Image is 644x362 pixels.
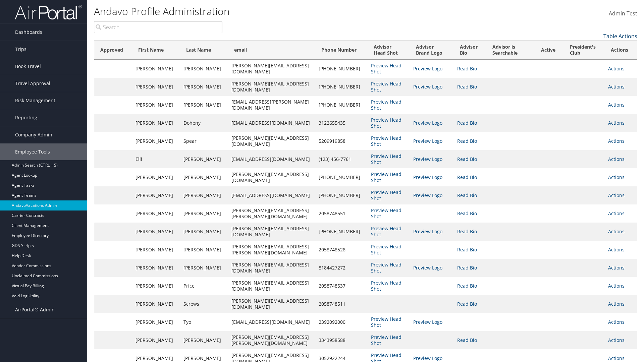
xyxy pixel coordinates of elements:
td: [EMAIL_ADDRESS][PERSON_NAME][DOMAIN_NAME] [228,96,315,114]
a: Read Bio [457,120,477,126]
a: Table Actions [603,33,637,40]
td: [PERSON_NAME] [132,259,180,277]
a: Actions [608,138,625,144]
td: [PERSON_NAME][EMAIL_ADDRESS][PERSON_NAME][DOMAIN_NAME] [228,204,315,223]
a: Preview Head Shot [371,99,401,111]
span: Dashboards [15,24,42,41]
td: Tyo [180,313,228,331]
a: Preview Logo [413,120,442,126]
td: [PERSON_NAME][EMAIL_ADDRESS][PERSON_NAME][DOMAIN_NAME] [228,241,315,259]
td: 2058748528 [315,241,368,259]
td: [PERSON_NAME][EMAIL_ADDRESS][DOMAIN_NAME] [228,295,315,313]
a: Preview Logo [413,83,442,90]
th: Advisor Brand Logo: activate to sort column ascending [410,41,454,60]
span: Travel Approval [15,75,50,92]
td: [EMAIL_ADDRESS][DOMAIN_NAME] [228,150,315,168]
a: Actions [608,65,625,72]
td: [PERSON_NAME] [132,331,180,349]
td: [PERSON_NAME] [132,168,180,186]
a: Read Bio [457,156,477,162]
td: [PERSON_NAME] [132,60,180,78]
a: Actions [608,102,625,108]
td: [PERSON_NAME] [180,223,228,241]
a: Read Bio [457,264,477,271]
a: Preview Logo [413,138,442,144]
th: email: activate to sort column ascending [228,41,315,60]
a: Actions [608,319,625,325]
td: [PHONE_NUMBER] [315,60,368,78]
a: Preview Logo [413,192,442,198]
th: Advisor Bio: activate to sort column ascending [454,41,486,60]
span: Admin Test [609,10,637,17]
td: [PERSON_NAME][EMAIL_ADDRESS][DOMAIN_NAME] [228,223,315,241]
td: [PERSON_NAME] [180,259,228,277]
td: [PERSON_NAME][EMAIL_ADDRESS][PERSON_NAME][DOMAIN_NAME] [228,331,315,349]
th: Advisor Head Shot: activate to sort column ascending [368,41,410,60]
a: Read Bio [457,210,477,217]
td: [PERSON_NAME] [132,78,180,96]
th: Advisor is Searchable: activate to sort column ascending [486,41,535,60]
td: [PERSON_NAME] [132,277,180,295]
a: Preview Head Shot [371,243,401,256]
td: [PERSON_NAME] [132,295,180,313]
td: [PERSON_NAME] [180,204,228,223]
td: 2058748511 [315,295,368,313]
td: [PERSON_NAME] [180,96,228,114]
th: President's Club: activate to sort column ascending [564,41,605,60]
td: 8184427272 [315,259,368,277]
span: AirPortal® Admin [15,301,55,318]
td: 2392092000 [315,313,368,331]
a: Preview Head Shot [371,135,401,147]
a: Read Bio [457,283,477,289]
a: Preview Head Shot [371,189,401,201]
a: Preview Head Shot [371,316,401,328]
th: Actions [605,41,637,60]
td: [PERSON_NAME] [132,186,180,204]
a: Preview Head Shot [371,171,401,183]
td: [EMAIL_ADDRESS][DOMAIN_NAME] [228,114,315,132]
input: Search [94,21,222,33]
a: Preview Head Shot [371,207,401,220]
td: [PERSON_NAME] [132,313,180,331]
td: Doheny [180,114,228,132]
td: 2058748537 [315,277,368,295]
a: Preview Head Shot [371,225,401,238]
a: Preview Logo [413,156,442,162]
td: 2058748551 [315,204,368,223]
a: Read Bio [457,301,477,307]
th: Approved: activate to sort column ascending [94,41,132,60]
a: Actions [608,283,625,289]
td: [PHONE_NUMBER] [315,168,368,186]
td: [PERSON_NAME] [180,241,228,259]
td: 5209919858 [315,132,368,150]
a: Actions [608,228,625,235]
img: airportal-logo.png [15,4,82,20]
span: Company Admin [15,126,52,143]
td: [PERSON_NAME] [180,78,228,96]
td: 3343958588 [315,331,368,349]
a: Read Bio [457,228,477,235]
a: Read Bio [457,246,477,253]
th: Active: activate to sort column ascending [535,41,564,60]
td: (123) 456-7761 [315,150,368,168]
td: [PHONE_NUMBER] [315,96,368,114]
td: [PERSON_NAME][EMAIL_ADDRESS][DOMAIN_NAME] [228,132,315,150]
span: Trips [15,41,26,58]
a: Actions [608,156,625,162]
a: Preview Head Shot [371,261,401,274]
a: Admin Test [609,3,637,24]
span: Risk Management [15,92,55,109]
a: Actions [608,355,625,361]
td: [PERSON_NAME] [180,168,228,186]
td: [PERSON_NAME][EMAIL_ADDRESS][DOMAIN_NAME] [228,277,315,295]
td: [PERSON_NAME] [180,60,228,78]
td: [PERSON_NAME] [132,223,180,241]
td: [PERSON_NAME][EMAIL_ADDRESS][DOMAIN_NAME] [228,60,315,78]
span: Reporting [15,109,37,126]
th: Last Name: activate to sort column ascending [180,41,228,60]
td: [PHONE_NUMBER] [315,186,368,204]
a: Actions [608,83,625,90]
th: First Name: activate to sort column ascending [132,41,180,60]
h1: Andavo Profile Administration [94,4,456,18]
td: [EMAIL_ADDRESS][DOMAIN_NAME] [228,313,315,331]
